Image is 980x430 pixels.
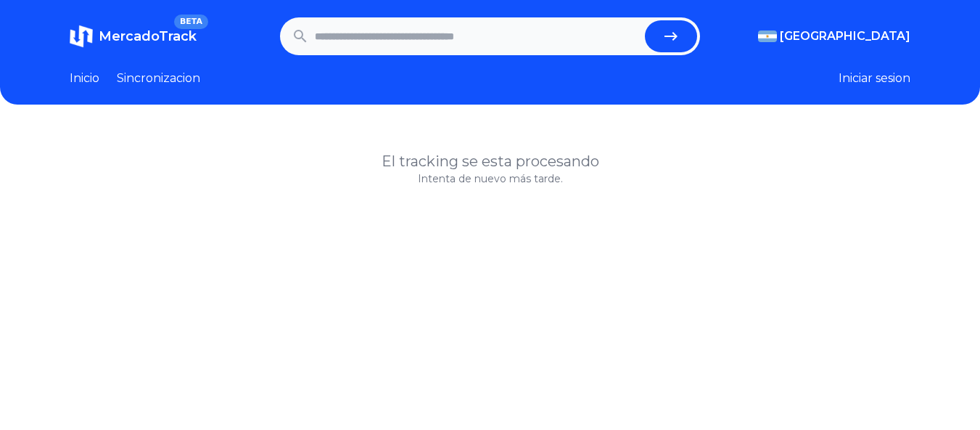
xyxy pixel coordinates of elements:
p: Intenta de nuevo más tarde. [70,171,910,186]
span: [GEOGRAPHIC_DATA] [780,28,910,45]
a: Sincronizacion [117,70,200,87]
h1: El tracking se esta procesando [70,151,910,171]
span: BETA [174,15,208,29]
button: [GEOGRAPHIC_DATA] [758,28,910,45]
button: Iniciar sesion [839,70,910,87]
a: MercadoTrackBETA [70,25,197,48]
a: Inicio [70,70,99,87]
img: Argentina [758,31,777,42]
img: MercadoTrack [70,25,93,48]
span: MercadoTrack [99,28,197,44]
